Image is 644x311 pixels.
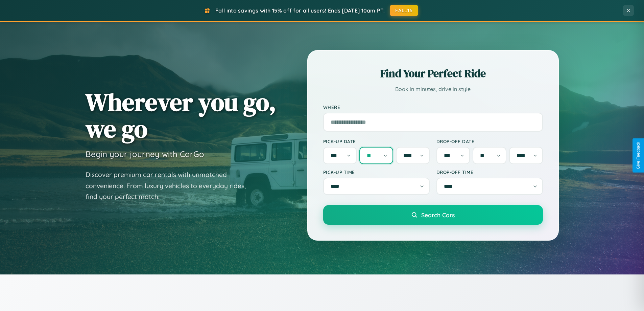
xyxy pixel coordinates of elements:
[636,142,641,169] div: Give Feedback
[323,169,430,175] label: Pick-up Time
[86,169,255,202] p: Discover premium car rentals with unmatched convenience. From luxury vehicles to everyday rides, ...
[323,205,543,225] button: Search Cars
[323,66,543,81] h2: Find Your Perfect Ride
[323,138,430,144] label: Pick-up Date
[86,89,276,142] h1: Wherever you go, we go
[436,138,543,144] label: Drop-off Date
[215,7,385,14] span: Fall into savings with 15% off for all users! Ends [DATE] 10am PT.
[421,211,455,219] span: Search Cars
[323,84,543,94] p: Book in minutes, drive in style
[86,149,204,159] h3: Begin your journey with CarGo
[436,169,543,175] label: Drop-off Time
[390,5,418,16] button: FALL15
[323,104,543,110] label: Where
